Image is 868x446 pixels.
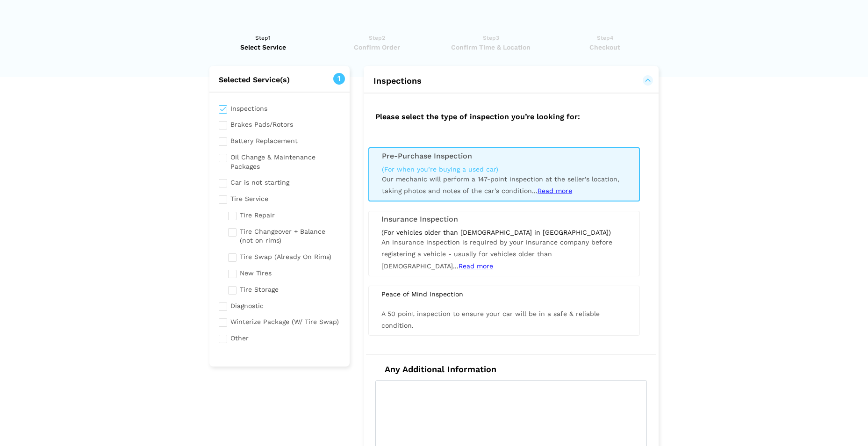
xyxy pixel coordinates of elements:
span: Checkout [551,43,659,52]
span: Read more [538,187,572,194]
span: A 50 point inspection to ensure your car will be in a safe & reliable condition. [381,310,600,329]
a: Step4 [551,33,659,52]
h4: Any Additional Information [375,364,647,374]
span: An insurance inspection is required by your insurance company before registering a vehicle - usua... [381,238,612,269]
h3: Insurance Inspection [381,215,627,223]
span: Our mechanic will perform a 147-point inspection at the seller's location, taking photos and note... [382,175,619,194]
span: Select Service [209,43,317,52]
span: Read more [459,262,493,270]
h3: Pre-Purchase Inspection [382,152,626,160]
a: Step3 [437,33,545,52]
a: Step2 [323,33,431,52]
a: Step1 [209,33,317,52]
span: Confirm Order [323,43,431,52]
div: (For vehicles older than [DEMOGRAPHIC_DATA] in [GEOGRAPHIC_DATA]) [381,228,627,237]
h2: Please select the type of inspection you’re looking for: [366,103,656,129]
span: Confirm Time & Location [437,43,545,52]
h2: Selected Service(s) [209,75,350,85]
span: 1 [333,73,345,85]
button: Inspections [373,75,649,86]
div: Peace of Mind Inspection [374,290,634,298]
div: (For when you’re buying a used car) [382,165,626,173]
